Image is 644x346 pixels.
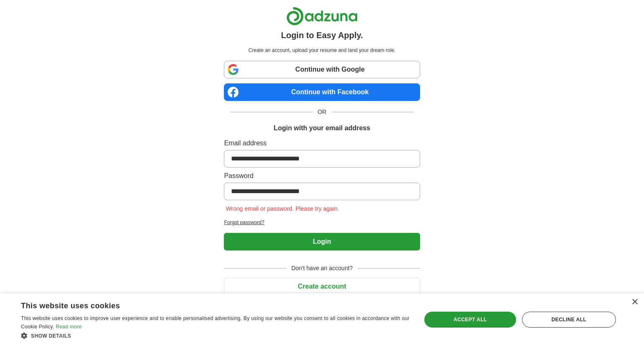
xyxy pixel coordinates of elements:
div: This website uses cookies [21,298,389,311]
p: Create an account, upload your resume and land your dream role. [226,46,418,54]
span: Don't have an account? [286,264,358,273]
button: Create account [224,278,420,295]
a: Continue with Facebook [224,83,420,101]
span: OR [313,108,332,116]
a: Read more, opens a new window [56,324,82,330]
h1: Login to Easy Apply. [281,29,363,41]
a: Continue with Google [224,61,420,78]
a: Create account [224,283,420,290]
h1: Login with your email address [274,123,370,133]
div: Accept all [424,312,516,328]
label: Email address [224,138,420,148]
div: Decline all [522,312,616,328]
span: This website uses cookies to improve user experience and to enable personalised advertising. By u... [21,315,410,330]
div: Show details [21,331,410,340]
a: Forgot password? [224,219,420,226]
label: Password [224,171,420,181]
button: Login [224,233,420,250]
img: Adzuna logo [286,7,358,26]
span: Wrong email or password. Please try again. [224,205,341,212]
div: Close [631,299,638,305]
span: Show details [31,333,71,339]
